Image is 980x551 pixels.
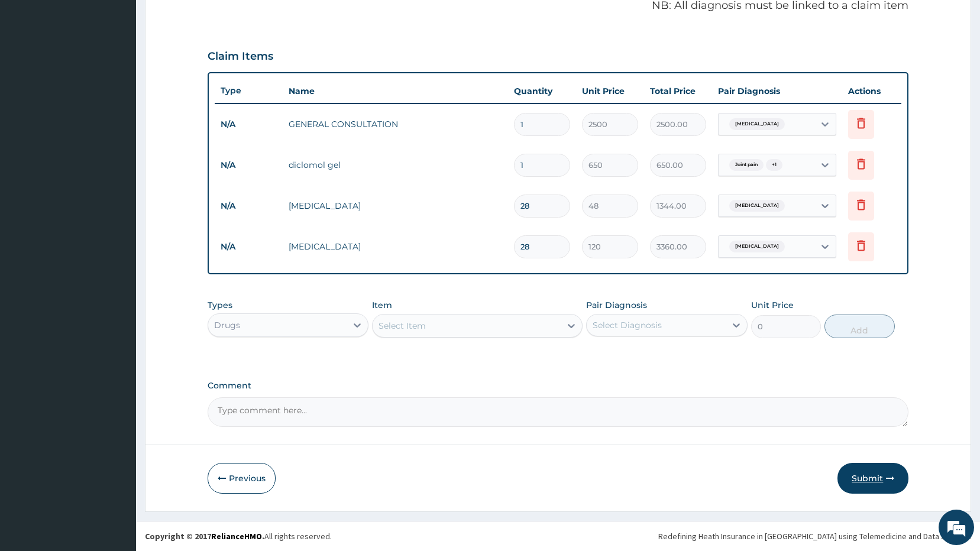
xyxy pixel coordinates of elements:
[644,79,712,103] th: Total Price
[283,194,509,218] td: [MEDICAL_DATA]
[22,59,48,89] img: d_794563401_company_1708531726252_794563401
[136,521,980,551] footer: All rights reserved.
[729,118,785,130] span: [MEDICAL_DATA]
[729,241,785,252] span: [MEDICAL_DATA]
[372,299,392,311] label: Item
[215,195,283,217] td: N/A
[283,79,509,103] th: Name
[215,114,283,135] td: N/A
[6,323,225,364] textarea: Type your message and hit 'Enter'
[576,79,644,103] th: Unit Price
[214,319,240,331] div: Drugs
[593,319,662,331] div: Select Diagnosis
[824,315,895,338] button: Add
[215,80,283,102] th: Type
[215,154,283,176] td: N/A
[729,159,764,171] span: Joint pain
[508,79,576,103] th: Quantity
[283,235,509,258] td: [MEDICAL_DATA]
[208,300,232,310] label: Types
[208,381,909,391] label: Comment
[208,50,273,63] h3: Claim Items
[712,79,842,103] th: Pair Diagnosis
[586,299,647,311] label: Pair Diagnosis
[194,6,222,34] div: Minimize live chat window
[658,530,971,542] div: Redefining Heath Insurance in [GEOGRAPHIC_DATA] using Telemedicine and Data Science!
[283,153,509,177] td: diclomol gel
[766,159,782,171] span: + 1
[837,463,908,494] button: Submit
[751,299,794,311] label: Unit Price
[729,200,785,212] span: [MEDICAL_DATA]
[379,320,426,332] div: Select Item
[208,463,276,494] button: Previous
[211,531,262,542] a: RelianceHMO
[842,79,901,103] th: Actions
[283,112,509,136] td: GENERAL CONSULTATION
[69,149,163,268] span: We're online!
[145,531,264,542] strong: Copyright © 2017 .
[215,236,283,258] td: N/A
[62,66,199,82] div: Chat with us now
